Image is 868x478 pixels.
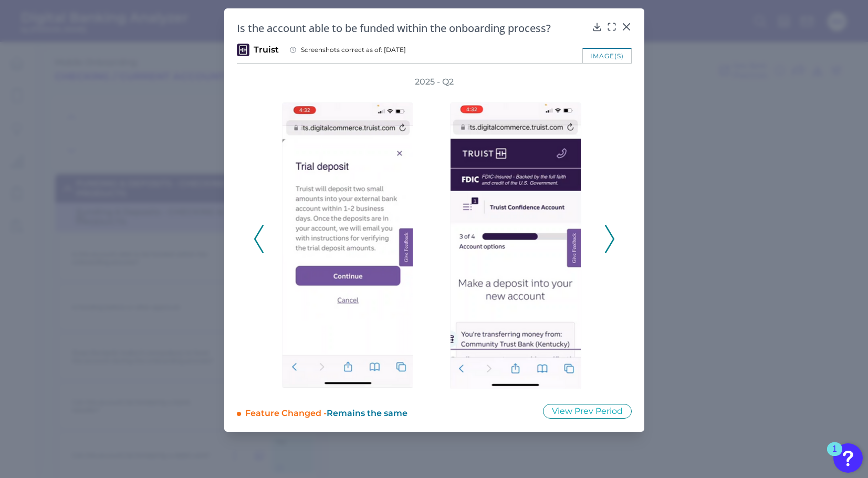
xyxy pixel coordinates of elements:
div: image(s) [582,48,632,63]
span: Screenshots correct as of: [DATE] [301,46,406,54]
img: 7177-Truist-Mobile-Onboarding-RC-Q2-2025j.png [450,102,581,389]
h3: 2025 - Q2 [415,76,454,88]
div: Feature Changed - [245,403,529,419]
div: 1 [832,449,837,463]
span: Remains the same [327,408,407,418]
button: View Prev Period [543,404,632,419]
img: 7177-Truist-Mobile-Onboarding-RC-Q2-2025i.png [282,102,413,388]
button: Open Resource Center, 1 new notification [833,443,863,473]
h2: Is the account able to be funded within the onboarding process? [237,21,588,35]
span: Truist [254,44,279,56]
img: Truist [237,44,249,56]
